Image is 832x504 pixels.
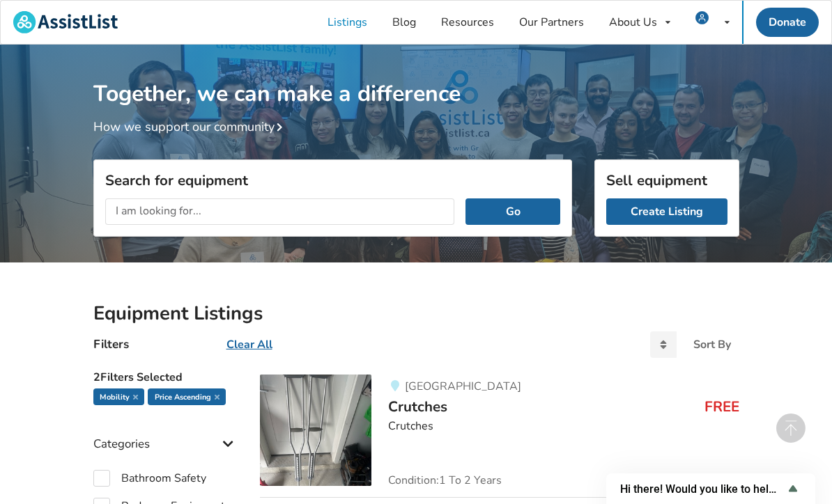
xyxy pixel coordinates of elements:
[226,337,272,352] u: Clear All
[93,409,238,458] div: Categories
[606,198,727,225] a: Create Listing
[93,363,238,388] h5: 2 Filters Selected
[93,388,144,405] div: Mobility
[388,418,739,434] div: Crutches
[260,375,371,486] img: mobility-crutches
[93,336,129,352] h4: Filters
[507,1,596,44] a: Our Partners
[260,375,739,497] a: mobility-crutches [GEOGRAPHIC_DATA]CrutchesFREECrutchesCondition:1 To 2 Years[DATE]
[148,388,225,405] div: Price ascending
[93,301,739,326] h2: Equipment Listings
[93,470,206,487] label: Bathroom Safety
[93,45,739,108] h1: Together, we can make a difference
[388,475,502,486] span: Condition: 1 To 2 Years
[93,118,288,135] a: How we support our community
[695,11,709,24] img: user icon
[105,198,455,225] input: I am looking for...
[620,482,785,496] span: Hi there! Would you like to help us improve AssistList?
[380,1,429,44] a: Blog
[756,8,819,37] a: Donate
[405,379,521,394] span: [GEOGRAPHIC_DATA]
[609,17,657,28] div: About Us
[429,1,507,44] a: Resources
[315,1,380,44] a: Listings
[465,198,560,225] button: Go
[620,480,801,497] button: Show survey - Hi there! Would you like to help us improve AssistList?
[606,171,727,189] h3: Sell equipment
[105,171,560,189] h3: Search for equipment
[13,11,118,33] img: assistlist-logo
[704,397,739,416] h3: FREE
[388,397,447,416] span: Crutches
[693,339,731,350] div: Sort By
